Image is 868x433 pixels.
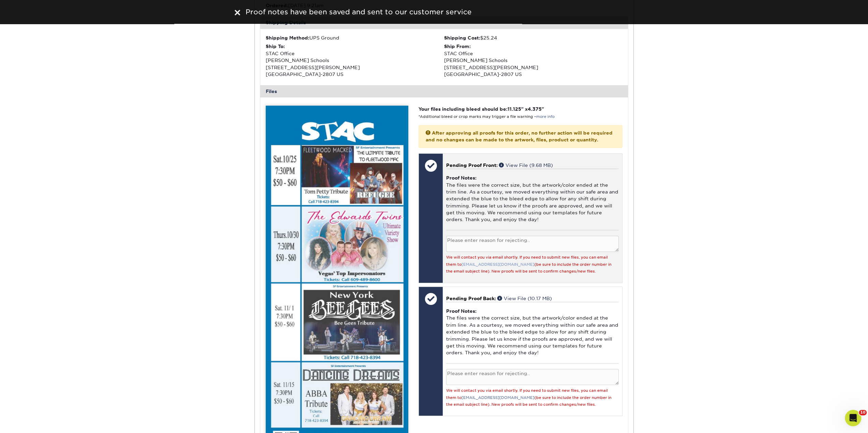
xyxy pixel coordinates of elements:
strong: Shipping Cost: [444,35,480,41]
div: UPS Ground [266,34,444,41]
a: more info [536,114,555,119]
div: The files were the correct size, but the artwork/color ended at the trim line. As a courtesy, we ... [446,302,618,363]
strong: After approving all proofs for this order, no further action will be required and no changes can ... [426,130,613,142]
a: View File (9.68 MB) [499,163,553,168]
div: The files were the correct size, but the artwork/color ended at the trim line. As a courtesy, we ... [446,169,618,230]
a: [EMAIL_ADDRESS][DOMAIN_NAME] [461,262,534,267]
strong: Ship From: [444,44,471,49]
small: *Additional bleed or crop marks may trigger a file warning – [418,114,555,119]
div: $25.24 [444,34,622,41]
span: 11.125 [507,106,521,112]
div: STAC Office [PERSON_NAME] Schools [STREET_ADDRESS][PERSON_NAME] [GEOGRAPHIC_DATA]-2807 US [266,43,444,78]
a: View File (10.17 MB) [497,296,552,301]
iframe: Intercom live chat [845,410,861,426]
strong: Your files including bleed should be: " x " [418,106,544,112]
span: Pending Proof Back: [446,296,496,301]
strong: Ship To: [266,44,285,49]
strong: Proof Notes: [446,175,476,181]
strong: Proof Notes: [446,308,476,314]
div: Files [260,85,628,97]
a: [EMAIL_ADDRESS][DOMAIN_NAME] [461,396,534,400]
span: 4.375 [528,106,542,112]
strong: Shipping Method: [266,35,309,41]
span: 10 [859,410,867,415]
small: We will contact you via email shortly. If you need to submit new files, you can email them to (be... [446,255,612,274]
small: We will contact you via email shortly. If you need to submit new files, you can email them to (be... [446,388,612,407]
span: Proof notes have been saved and sent to our customer service [246,8,472,16]
img: close [235,10,240,15]
span: Pending Proof Front: [446,163,498,168]
div: STAC Office [PERSON_NAME] Schools [STREET_ADDRESS][PERSON_NAME] [GEOGRAPHIC_DATA]-2807 US [444,43,622,78]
